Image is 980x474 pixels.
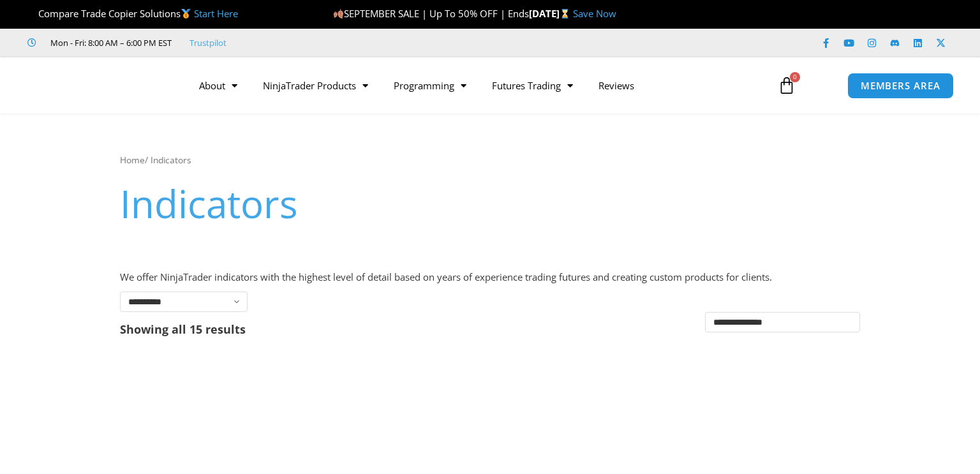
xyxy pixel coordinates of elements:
[186,71,250,100] a: About
[479,71,586,100] a: Futures Trading
[560,9,570,19] img: ⌛
[120,177,860,230] h1: Indicators
[573,7,616,20] a: Save Now
[120,269,860,286] p: We offer NinjaTrader indicators with the highest level of detail based on years of experience tra...
[759,67,815,104] a: 0
[120,152,860,168] nav: Breadcrumb
[334,9,343,19] img: 🍂
[250,71,381,100] a: NinjaTrader Products
[28,63,165,108] img: LogoAI | Affordable Indicators – NinjaTrader
[181,9,191,19] img: 🥇
[120,154,145,166] a: Home
[120,323,246,335] p: Showing all 15 results
[333,7,529,20] span: SEPTEMBER SALE | Up To 50% OFF | Ends
[381,71,479,100] a: Programming
[28,9,38,19] img: 🏆
[194,7,238,20] a: Start Here
[861,81,940,91] span: MEMBERS AREA
[186,71,765,100] nav: Menu
[189,35,226,50] a: Trustpilot
[790,72,800,82] span: 0
[27,7,238,20] span: Compare Trade Copier Solutions
[47,35,172,50] span: Mon - Fri: 8:00 AM – 6:00 PM EST
[705,312,860,332] select: Shop order
[586,71,647,100] a: Reviews
[847,73,954,99] a: MEMBERS AREA
[529,7,573,20] strong: [DATE]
